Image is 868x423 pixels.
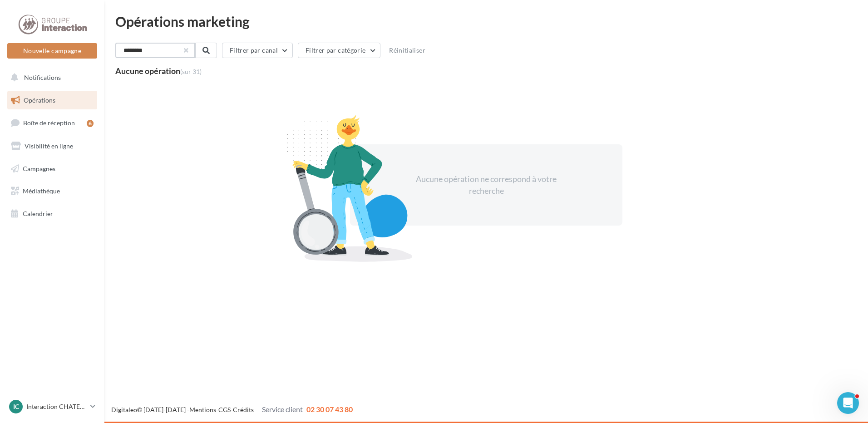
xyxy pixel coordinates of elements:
span: Boîte de réception [23,119,75,127]
span: Médiathèque [23,187,60,195]
span: (sur 31) [180,68,202,75]
button: Nouvelle campagne [7,43,97,59]
a: Crédits [233,406,254,413]
a: Médiathèque [5,182,99,201]
a: Visibilité en ligne [5,137,99,156]
a: Digitaleo [111,406,137,413]
div: Aucune opération [115,67,202,75]
span: Opérations [24,96,55,104]
a: Campagnes [5,159,99,178]
div: 6 [87,120,94,127]
span: Service client [262,405,303,413]
span: Visibilité en ligne [25,142,73,150]
a: IC Interaction CHATEAUBRIANT [7,398,97,415]
span: 02 30 07 43 80 [306,405,353,413]
div: Opérations marketing [115,15,857,28]
p: Interaction CHATEAUBRIANT [26,402,87,411]
span: © [DATE]-[DATE] - - - [111,406,353,413]
span: Calendrier [23,210,53,217]
button: Notifications [5,68,95,87]
a: Opérations [5,91,99,110]
a: Mentions [189,406,216,413]
a: Calendrier [5,204,99,223]
button: Réinitialiser [385,45,429,56]
span: Notifications [24,74,61,81]
a: Boîte de réception6 [5,113,99,133]
button: Filtrer par catégorie [298,43,380,58]
span: Campagnes [23,164,55,172]
iframe: Intercom live chat [837,392,859,414]
div: Aucune opération ne correspond à votre recherche [408,173,564,197]
span: IC [13,402,19,411]
a: CGS [218,406,231,413]
button: Filtrer par canal [222,43,293,58]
